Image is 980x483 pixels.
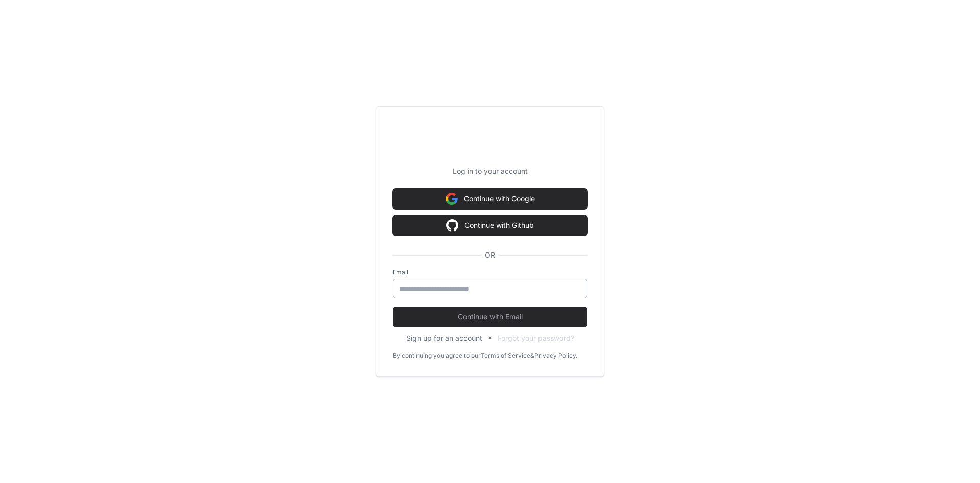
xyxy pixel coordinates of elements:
button: Continue with Github [393,215,587,236]
button: Continue with Email [393,307,587,327]
label: Email [393,268,587,277]
p: Log in to your account [393,166,587,176]
a: Terms of Service [481,352,530,360]
button: Forgot your password? [498,333,574,343]
div: By continuing you agree to our [393,352,481,360]
span: OR [481,250,499,260]
img: Sign in with google [446,189,458,209]
div: & [530,352,534,360]
img: Sign in with google [446,215,458,236]
a: Privacy Policy. [534,352,577,360]
span: Continue with Email [393,312,587,322]
button: Continue with Google [393,189,587,209]
button: Sign up for an account [406,333,482,343]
